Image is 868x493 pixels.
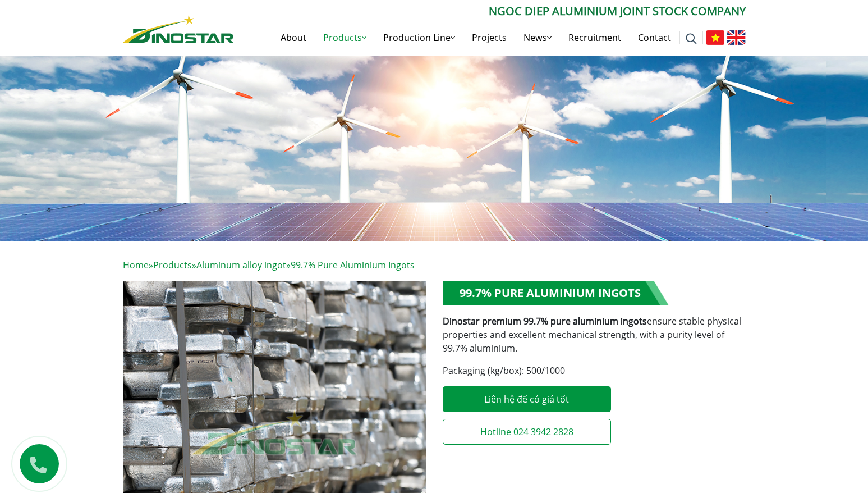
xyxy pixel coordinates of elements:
a: News [515,20,560,56]
p: Ngoc Diep Aluminium Joint Stock Company [234,3,746,20]
a: Aluminum alloy ingot [196,259,286,271]
img: English [727,30,746,45]
a: Contact [630,20,679,56]
a: Hotline 024 3942 2828 [443,419,611,445]
a: Products [315,20,375,56]
a: About [272,20,315,56]
a: Projects [463,20,515,56]
img: Nhôm Dinostar [123,15,234,43]
p: Packaging (kg/box): 500/1000 [443,364,746,377]
img: search [686,33,697,44]
a: Production Line [375,20,463,56]
a: Products [153,259,192,271]
span: » » » [123,259,415,271]
h1: 99.7% Pure Aluminium Ingots [443,281,669,305]
strong: Dinostar premium 99.7% pure aluminium ingots [443,315,647,327]
a: Liên hệ để có giá tốt [443,386,611,412]
p: ensure stable physical properties and excellent mechanical strength, with a purity level of 99.7%... [443,314,746,355]
a: Recruitment [560,20,630,56]
img: Tiếng Việt [706,30,724,45]
a: Home [123,259,149,271]
span: 99.7% Pure Aluminium Ingots [291,259,415,271]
